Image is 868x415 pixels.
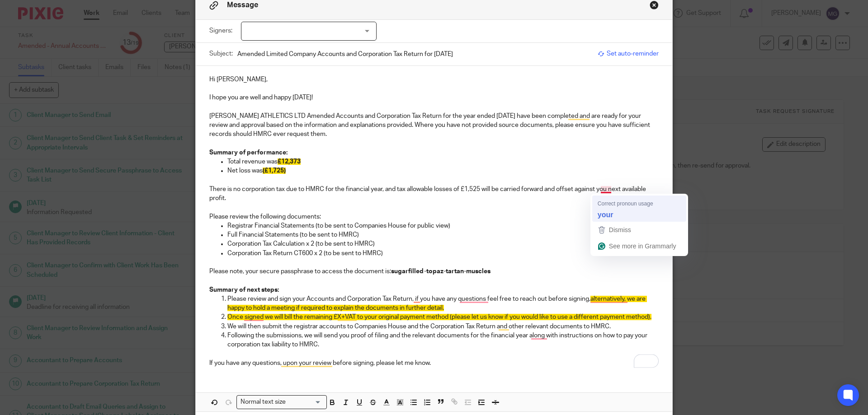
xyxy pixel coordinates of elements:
[209,149,288,156] strong: Summary of performance:
[209,185,659,203] p: There is no corporation tax due to HMRC for the financial year, and tax allowable losses of £1,52...
[289,397,321,407] input: Search for option
[391,268,491,275] strong: sugarfilled-topaz-tartan-muscles
[239,397,288,407] span: Normal text size
[227,249,659,258] p: Corporation Tax Return CT600 x 2 (to be sent to HMRC)
[209,287,279,293] strong: Summary of next steps:
[209,212,659,221] p: Please review the following documents:
[263,168,286,174] span: (£1,725)
[209,112,659,139] p: [PERSON_NAME] ATHLETICS LTD Amended Accounts and Corporation Tax Return for the year ended [DATE]...
[227,221,659,230] p: Registrar Financial Statements (to be sent to Companies House for public view)
[209,93,659,102] p: I hope you are well and happy [DATE]!
[196,66,672,375] div: To enrich screen reader interactions, please activate Accessibility in Grammarly extension settings
[236,395,327,409] div: Search for option
[278,159,301,165] span: £12,373
[227,239,659,248] p: Corporation Tax Calculation x 2 (to be sent to HMRC)
[227,314,651,320] span: Once signed we will bill the remaining £X+VAT to your original payment method (please let us know...
[227,157,659,166] p: Total revenue was
[209,359,659,368] p: If you have any questions, upon your review before signing, please let me know.
[209,267,659,276] p: Please note, your secure passphrase to access the document is:
[227,230,659,239] p: Full Financial Statements (to be sent to HMRC)
[227,166,659,175] p: Net loss was
[209,75,659,84] p: Hi [PERSON_NAME],
[227,322,659,331] p: We will then submit the registrar accounts to Companies House and the Corporation Tax Return and ...
[227,331,659,350] p: Following the submissions, we will send you proof of filing and the relevant documents for the fi...
[227,294,659,313] p: Please review and sign your Accounts and Corporation Tax Return, if you have any questions feel f...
